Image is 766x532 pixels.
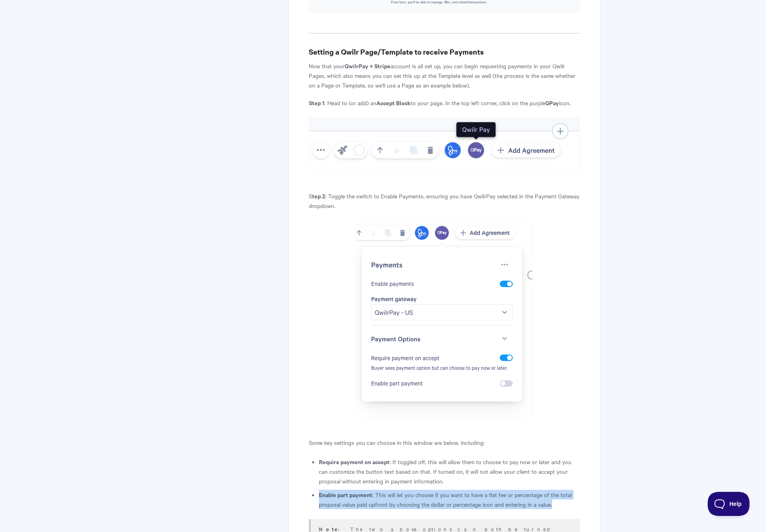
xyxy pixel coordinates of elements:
li: : This will let you choose if you want to have a flat fee or percentage of the total proposal val... [319,490,579,509]
b: Enable part payment [319,490,372,499]
b: QPay [545,98,559,107]
b: QwilrPay + Stripe [345,61,390,70]
p: Some key settings you can choose in this window are below, including: [309,438,579,447]
iframe: Toggle Customer Support [708,492,750,516]
img: file-6DE7ZZeCvt.png [355,221,533,419]
b: Step 1 [309,98,324,107]
p: Now that your account is all set up, you can begin requesting payments in your Qwilr Pages, which... [309,61,579,90]
p: : Head to (or add) an to your page. In the top left corner, click on the purple icon. [309,98,579,108]
b: Require payment on accept [319,457,390,466]
li: : If toggled off, this will allow them to choose to pay now or later and you can customize the bu... [319,457,579,486]
h3: Setting a Qwilr Page/Template to receive Payments [309,46,579,57]
img: file-uFh0BTSLeB.png [309,118,579,173]
b: tep 2 [312,192,325,200]
b: Accept Block [376,98,411,107]
p: S : Toggle the switch to Enable Payments, ensuring you have QwilrPay selected in the Payment Gate... [309,191,579,210]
